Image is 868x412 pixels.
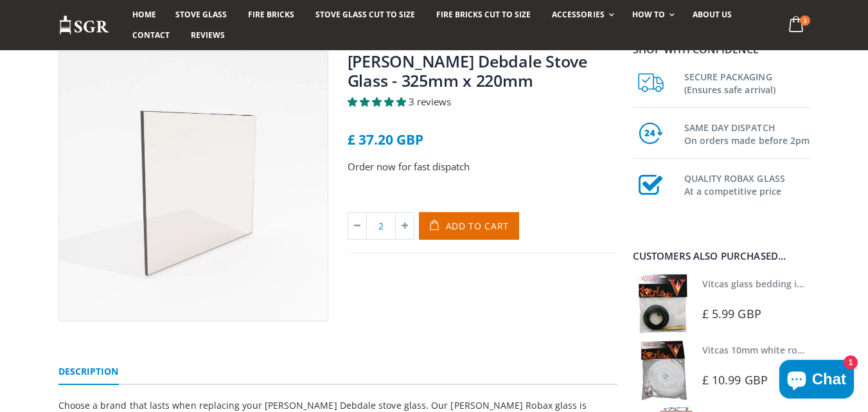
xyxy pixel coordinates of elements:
[702,372,768,388] span: £ 10.99 GBP
[684,119,810,147] h3: SAME DAY DISPATCH On orders made before 2pm
[683,4,741,25] a: About us
[633,340,693,400] img: Vitcas white rope, glue and gloves kit 10mm
[542,4,620,25] a: Accessories
[315,9,415,20] span: Stove Glass Cut To Size
[348,130,423,148] span: £ 37.20 GBP
[632,9,665,20] span: How To
[58,359,119,385] a: Description
[427,4,540,25] a: Fire Bricks Cut To Size
[552,9,604,20] span: Accessories
[175,9,227,20] span: Stove Glass
[348,50,587,91] a: [PERSON_NAME] Debdale Stove Glass - 325mm x 220mm
[446,220,509,232] span: Add to Cart
[633,274,693,334] img: Vitcas stove glass bedding in tape
[436,9,531,20] span: Fire Bricks Cut To Size
[58,15,110,36] img: Stove Glass Replacement
[191,30,225,40] span: Reviews
[623,4,681,25] a: How To
[693,9,732,20] span: About us
[348,95,409,108] span: 5.00 stars
[238,4,304,25] a: Fire Bricks
[166,4,236,25] a: Stove Glass
[633,251,810,261] div: Customers also purchased...
[132,9,156,20] span: Home
[123,4,166,25] a: Home
[59,52,328,321] img: widerectangularstoveglass_99da433d-de34-46df-9312-031fcc6a0cb7_800x_crop_center.webp
[684,170,810,198] h3: QUALITY ROBAX GLASS At a competitive price
[123,25,179,46] a: Contact
[248,9,294,20] span: Fire Bricks
[409,95,451,108] span: 3 reviews
[348,159,617,174] p: Order now for fast dispatch
[419,212,520,240] button: Add to Cart
[800,15,810,26] span: 3
[783,13,810,38] a: 3
[702,306,761,321] span: £ 5.99 GBP
[132,30,170,40] span: Contact
[306,4,425,25] a: Stove Glass Cut To Size
[775,360,858,402] inbox-online-store-chat: Shopify online store chat
[181,25,235,46] a: Reviews
[684,68,810,96] h3: SECURE PACKAGING (Ensures safe arrival)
